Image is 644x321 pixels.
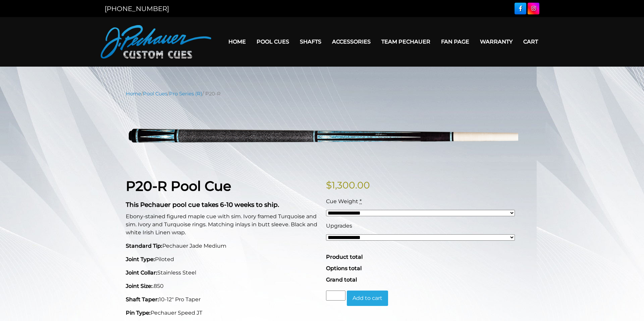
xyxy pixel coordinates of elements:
[126,296,159,303] strong: Shaft Taper:
[518,33,543,50] a: Cart
[101,25,211,59] img: Pechauer Custom Cues
[126,283,153,289] strong: Joint Size:
[326,276,357,283] span: Grand total
[326,254,363,260] span: Product total
[223,33,251,50] a: Home
[436,33,475,50] a: Fan Page
[475,33,518,50] a: Warranty
[126,201,279,209] strong: This Pechauer pool cue takes 6-10 weeks to ship.
[360,198,362,205] abbr: required
[326,198,358,205] span: Cue Weight
[126,256,155,262] strong: Joint Type:
[126,310,151,316] strong: Pin Type:
[326,223,352,229] span: Upgrades
[126,91,141,97] a: Home
[326,291,345,301] input: Product quantity
[126,102,518,168] img: p20-R.png
[126,269,157,276] strong: Joint Collar:
[326,179,332,191] span: $
[126,282,318,290] p: .850
[326,265,362,271] span: Options total
[126,213,318,237] p: Ebony-stained figured maple cue with sim. Ivory framed Turquoise and sim. Ivory and Turquoise rin...
[126,178,231,194] strong: P20-R Pool Cue
[143,91,167,97] a: Pool Cues
[294,33,327,50] a: Shafts
[126,255,318,263] p: Piloted
[126,309,318,317] p: Pechauer Speed JT
[169,91,202,97] a: Pro Series (R)
[126,296,318,304] p: 10-12" Pro Taper
[326,179,370,191] bdi: 1,300.00
[105,5,169,13] a: [PHONE_NUMBER]
[376,33,436,50] a: Team Pechauer
[126,90,518,97] nav: Breadcrumb
[347,291,388,306] button: Add to cart
[251,33,294,50] a: Pool Cues
[126,269,318,277] p: Stainless Steel
[126,243,162,249] strong: Standard Tip:
[327,33,376,50] a: Accessories
[126,242,318,250] p: Pechauer Jade Medium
